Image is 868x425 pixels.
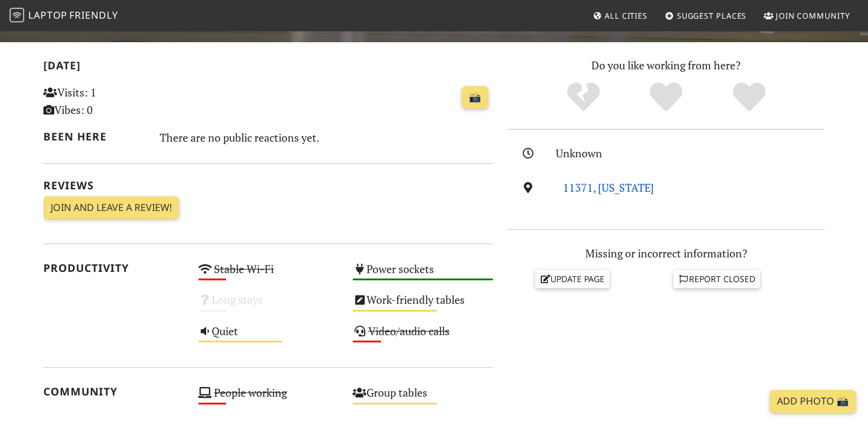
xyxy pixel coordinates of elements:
p: Missing or incorrect information? [508,245,825,262]
a: LaptopFriendly LaptopFriendly [10,5,118,27]
a: Join Community [759,5,855,27]
div: Unknown [556,145,832,162]
h2: Been here [43,130,145,143]
a: All Cities [588,5,652,27]
s: Video/audio calls [368,324,450,338]
div: Work-friendly tables [345,290,500,321]
h2: Reviews [43,179,493,192]
div: Group tables [345,383,500,414]
h2: Productivity [43,262,184,274]
s: People working [214,385,287,400]
p: Visits: 1 Vibes: 0 [43,84,184,119]
a: Report closed [673,270,760,288]
a: Update page [535,270,610,288]
a: 📸 [462,86,488,109]
h2: [DATE] [43,59,493,77]
div: Definitely! [708,81,791,114]
a: Join and leave a review! [43,197,179,219]
div: Yes [624,81,708,114]
img: LaptopFriendly [10,8,24,22]
s: Stable Wi-Fi [214,262,274,276]
p: Do you like working from here? [508,57,825,74]
span: Friendly [69,8,118,22]
a: 11371, [US_STATE] [563,180,654,195]
a: Suggest Places [660,5,752,27]
span: Laptop [28,8,68,22]
div: There are no public reactions yet. [160,128,494,147]
a: Add Photo 📸 [770,390,856,413]
div: Power sockets [345,259,500,290]
div: Long stays [191,290,346,321]
div: No [542,81,625,114]
span: All Cities [605,10,647,21]
div: Quiet [191,321,346,352]
h2: Community [43,385,184,398]
span: Suggest Places [677,10,747,21]
span: Join Community [776,10,850,21]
